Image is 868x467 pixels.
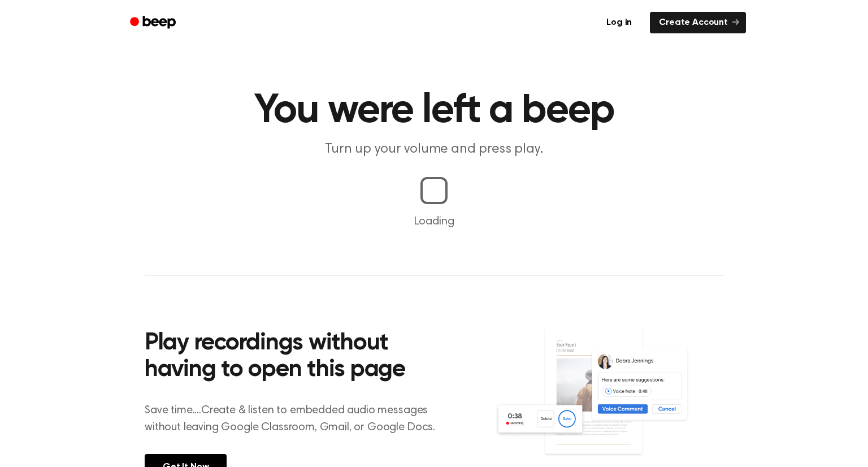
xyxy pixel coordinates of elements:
[145,330,449,384] h2: Play recordings without having to open this page
[217,140,651,159] p: Turn up your volume and press play.
[122,12,186,34] a: Beep
[145,402,449,436] p: Save time....Create & listen to embedded audio messages without leaving Google Classroom, Gmail, ...
[650,12,746,33] a: Create Account
[14,213,854,230] p: Loading
[145,90,723,131] h1: You were left a beep
[595,10,643,36] a: Log in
